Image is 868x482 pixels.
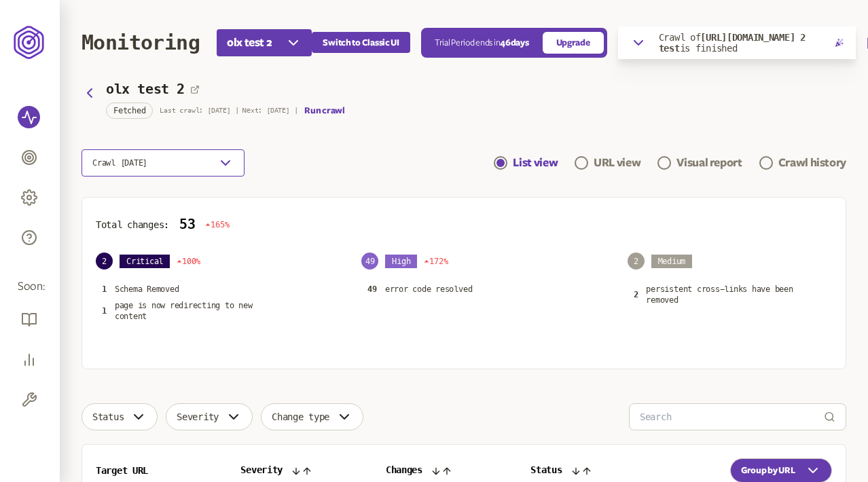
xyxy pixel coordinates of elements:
[272,411,329,422] span: Change type
[82,403,158,430] button: Status
[96,253,113,270] span: 2
[361,283,478,295] button: 49error code resolved
[594,155,640,171] div: URL view
[759,155,846,171] a: Crawl history
[102,306,107,316] span: 1
[575,155,640,171] a: URL view
[618,26,856,59] button: Crawl of[URL][DOMAIN_NAME] 2 testis finished
[500,38,528,48] span: 46 days
[217,29,312,56] button: olx test 2
[82,31,200,54] h1: Monitoring
[695,43,738,54] span: finished
[96,219,169,230] p: Total changes:
[102,284,107,294] span: 1
[676,155,742,171] div: Visual report
[494,155,558,171] a: List view
[115,284,179,295] p: Schema Removed
[543,32,604,54] a: Upgrade
[261,403,363,430] button: Change type
[113,105,145,117] span: Fetched
[657,155,742,171] a: Visual report
[92,157,147,168] span: Crawl [DATE]
[205,219,229,230] span: 165%
[634,290,638,299] span: 2
[304,105,344,116] button: Run crawl
[628,253,645,270] span: 2
[385,255,417,268] span: High
[96,299,284,322] button: 1page is now redirecting to new content
[646,284,810,305] p: persistent cross-links have been removed
[659,32,806,54] span: [URL][DOMAIN_NAME] 2 test
[166,403,253,430] button: Severity
[424,256,448,267] span: 172%
[367,284,377,294] span: 49
[778,155,846,171] div: Crawl history
[659,32,824,54] p: Crawl of is
[435,37,529,48] p: Trial Period ends in
[312,32,410,53] button: Switch to Classic UI
[177,411,219,422] span: Severity
[741,465,795,476] span: Group by URL
[179,217,195,232] p: 53
[82,149,245,177] button: Crawl [DATE]
[120,255,170,268] span: Critical
[160,107,297,115] p: Last crawl: [DATE] | Next: [DATE] |
[96,283,185,295] button: 1Schema Removed
[651,255,693,268] span: Medium
[628,283,816,306] button: 2persistent cross-links have been removed
[18,279,42,295] span: Soon:
[640,404,824,430] input: Search
[513,155,558,171] div: List view
[177,256,200,267] span: 100%
[115,300,278,322] p: page is now redirecting to new content
[494,149,846,177] div: Navigation
[361,253,378,270] span: 49
[106,81,185,97] h3: olx test 2
[227,35,272,51] span: olx test 2
[92,411,124,422] span: Status
[385,284,472,295] p: error code resolved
